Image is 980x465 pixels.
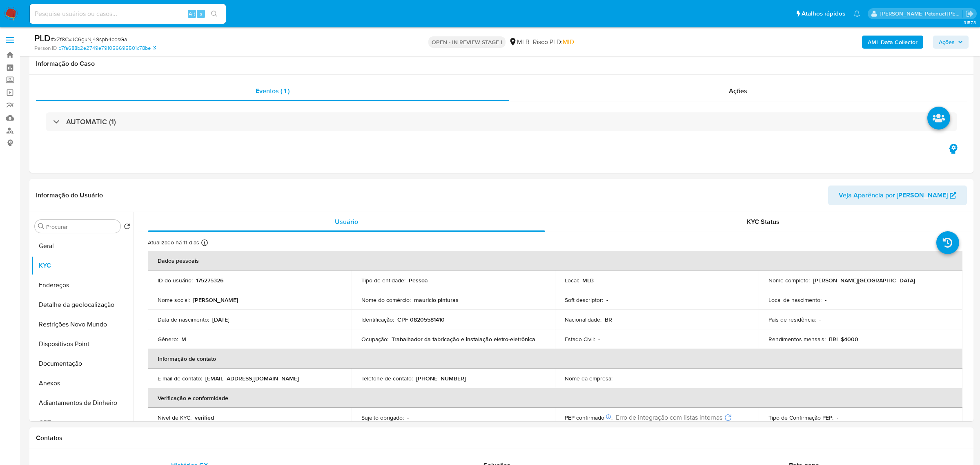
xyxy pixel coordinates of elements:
[148,239,199,246] p: Atualizado há 11 dias
[361,296,411,304] p: Nome do comércio :
[965,9,974,18] a: Sair
[747,217,780,226] span: KYC Status
[839,186,948,205] span: Veja Aparência por [PERSON_NAME]
[58,45,156,52] a: b7fa688b2e2749e791056695501c78be
[768,316,816,323] p: País de residência :
[416,375,466,382] p: [PHONE_NUMBER]
[853,10,860,17] a: Notificações
[825,296,826,304] p: -
[837,414,838,421] p: -
[158,296,190,304] p: Nome social :
[31,236,134,256] button: Geral
[729,86,747,96] span: Ações
[409,277,428,284] p: Pessoa
[36,191,103,199] h1: Informação do Usuário
[361,414,404,421] p: Sujeito obrigado :
[880,10,963,18] p: giovanna.petenuci@mercadolivre.com
[605,316,612,323] p: BR
[158,277,193,284] p: ID do usuário :
[802,9,845,18] span: Atalhos rápidos
[36,60,967,68] h1: Informação do Caso
[31,413,134,432] button: CBT
[158,335,178,343] p: Gênero :
[414,296,459,304] p: mauricio pinturas
[533,38,574,47] span: Risco PLD:
[598,335,600,343] p: -
[565,375,612,382] p: Nome da empresa :
[51,35,127,43] span: # xZf8CvJC6gkNj49spb4cosGa
[31,256,134,275] button: KYC
[31,275,134,295] button: Endereços
[862,36,923,49] button: AML Data Collector
[361,375,413,382] p: Telefone de contato :
[46,112,957,131] div: AUTOMATIC (1)
[212,316,229,323] p: [DATE]
[181,335,186,343] p: M
[158,375,202,382] p: E-mail de contato :
[66,117,116,126] h3: AUTOMATIC (1)
[34,45,57,52] b: Person ID
[565,277,579,284] p: Local :
[361,335,388,343] p: Ocupação :
[124,223,130,232] button: Retornar ao pedido padrão
[768,277,810,284] p: Nome completo :
[196,277,223,284] p: 175275326
[565,414,612,421] p: PEP confirmado :
[31,334,134,354] button: Dispositivos Point
[256,86,290,96] span: Eventos ( 1 )
[36,434,967,442] h1: Contatos
[148,251,962,271] th: Dados pessoais
[38,223,45,230] button: Procurar
[768,414,833,421] p: Tipo de Confirmação PEP :
[205,375,299,382] p: [EMAIL_ADDRESS][DOMAIN_NAME]
[46,223,117,230] input: Procurar
[565,316,601,323] p: Nacionalidade :
[813,277,915,284] p: [PERSON_NAME][GEOGRAPHIC_DATA]
[616,414,722,422] span: Erro de integração com listas internas
[31,315,134,334] button: Restrições Novo Mundo
[158,414,192,421] p: Nível de KYC :
[34,31,51,45] b: PLD
[148,388,962,408] th: Verificação e conformidade
[565,335,595,343] p: Estado Civil :
[933,36,969,49] button: Ações
[397,316,445,323] p: CPF 08205581410
[939,36,955,49] span: Ações
[31,373,134,393] button: Anexos
[31,393,134,413] button: Adiantamentos de Dinheiro
[407,414,409,421] p: -
[189,10,195,18] span: Alt
[361,316,394,323] p: Identificação :
[606,296,608,304] p: -
[565,296,603,304] p: Soft descriptor :
[193,296,238,304] p: [PERSON_NAME]
[148,349,962,369] th: Informação de contato
[724,414,732,422] button: Tentar novamente
[31,295,134,315] button: Detalhe da geolocalização
[616,375,617,382] p: -
[392,335,535,343] p: Trabalhador da fabricação e instalação eletro-eletrônica
[428,36,506,48] p: OPEN - IN REVIEW STAGE I
[563,37,574,47] span: MID
[868,36,918,49] b: AML Data Collector
[828,186,967,205] button: Veja Aparência por [PERSON_NAME]
[31,354,134,373] button: Documentação
[509,38,530,47] div: MLB
[819,316,821,323] p: -
[768,335,826,343] p: Rendimentos mensais :
[768,296,822,304] p: Local de nascimento :
[206,8,223,20] button: search-icon
[829,335,858,343] p: BRL $4000
[361,277,405,284] p: Tipo de entidade :
[200,10,202,18] span: s
[335,217,358,226] span: Usuário
[30,9,226,19] input: Pesquise usuários ou casos...
[158,316,209,323] p: Data de nascimento :
[195,414,214,421] p: verified
[582,277,594,284] p: MLB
